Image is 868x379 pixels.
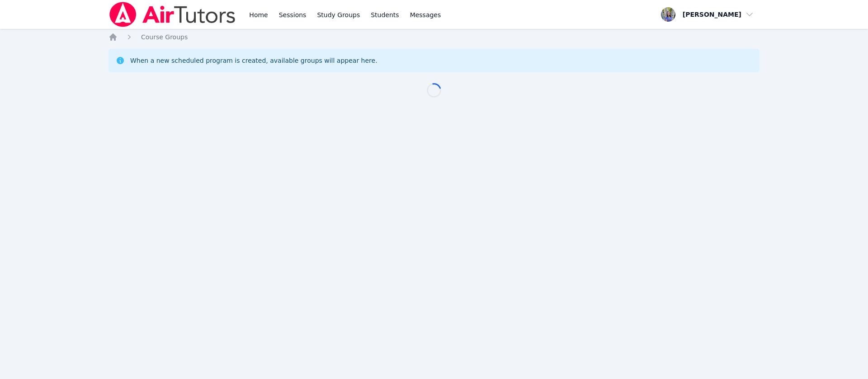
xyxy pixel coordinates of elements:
[141,33,188,42] a: Course Groups
[108,33,759,42] nav: Breadcrumb
[410,10,441,19] span: Messages
[108,2,236,27] img: Air Tutors
[141,33,188,41] span: Course Groups
[130,56,377,65] div: When a new scheduled program is created, available groups will appear here.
